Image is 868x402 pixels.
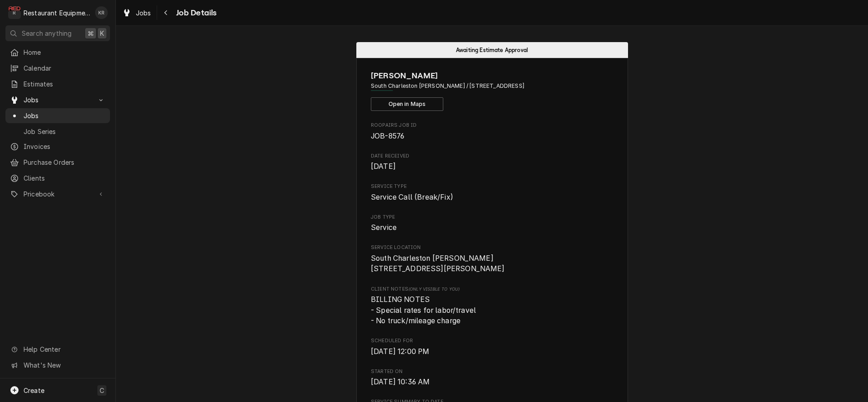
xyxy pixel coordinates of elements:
span: K [100,29,104,38]
a: Purchase Orders [5,155,110,170]
span: Service Location [371,244,613,251]
span: Date Received [371,153,613,160]
div: Scheduled For [371,337,613,357]
div: Restaurant Equipment Diagnostics's Avatar [8,6,21,19]
a: Calendar [5,61,110,76]
div: Service Type [371,183,613,202]
a: Estimates [5,77,110,91]
div: Kelli Robinette's Avatar [95,6,108,19]
a: Invoices [5,139,110,154]
span: Service Call (Break/Fix) [371,193,453,201]
span: Jobs [24,111,106,120]
span: C [100,386,104,395]
span: JOB-8576 [371,132,404,140]
span: Clients [24,173,106,183]
span: Started On [371,368,613,375]
span: ⌘ [87,29,94,38]
span: Help Center [24,345,105,354]
span: Client Notes [371,286,613,293]
span: Estimates [24,79,106,89]
span: Jobs [24,95,92,105]
span: Service Type [371,183,613,190]
span: Service Location [371,253,613,274]
span: (Only Visible to You) [408,287,460,292]
div: Restaurant Equipment Diagnostics [24,8,90,18]
span: BILLING NOTES - Special rates for labor/travel - No truck/mileage charge [371,295,476,325]
div: Status [356,42,628,58]
span: Search anything [22,29,72,38]
span: Pricebook [24,189,92,199]
a: Home [5,45,110,60]
span: Invoices [24,142,106,151]
button: Open in Maps [371,97,443,111]
a: Clients [5,171,110,186]
span: [DATE] 12:00 PM [371,347,429,356]
span: Job Details [173,7,217,19]
span: Scheduled For [371,337,613,345]
span: Scheduled For [371,346,613,357]
span: Service Type [371,192,613,203]
div: R [8,6,21,19]
span: Purchase Orders [24,158,106,167]
div: KR [95,6,108,19]
span: [object Object] [371,294,613,326]
div: [object Object] [371,286,613,326]
span: Job Type [371,222,613,233]
span: Calendar [24,63,106,73]
a: Go to Help Center [5,342,110,357]
a: Jobs [119,5,155,20]
span: Roopairs Job ID [371,122,613,129]
span: Roopairs Job ID [371,131,613,142]
span: Job Series [24,127,106,136]
button: Navigate back [159,5,173,20]
span: Awaiting Estimate Approval [456,47,528,53]
a: Go to What's New [5,358,110,373]
span: Address [371,82,613,90]
span: [DATE] 10:36 AM [371,378,430,386]
div: Service Location [371,244,613,274]
span: What's New [24,360,105,370]
span: South Charleston [PERSON_NAME] [STREET_ADDRESS][PERSON_NAME] [371,254,505,273]
span: Date Received [371,161,613,172]
span: Jobs [136,8,151,18]
span: Started On [371,377,613,388]
div: Client Information [371,70,613,111]
span: Name [371,70,613,82]
a: Jobs [5,108,110,123]
div: Roopairs Job ID [371,122,613,141]
a: Job Series [5,124,110,139]
div: Date Received [371,153,613,172]
span: Service [371,223,397,232]
div: Started On [371,368,613,388]
a: Go to Jobs [5,92,110,107]
span: Create [24,387,44,394]
a: Go to Pricebook [5,187,110,201]
button: Search anything⌘K [5,25,110,41]
span: Job Type [371,214,613,221]
span: [DATE] [371,162,396,171]
span: Home [24,48,106,57]
div: Job Type [371,214,613,233]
